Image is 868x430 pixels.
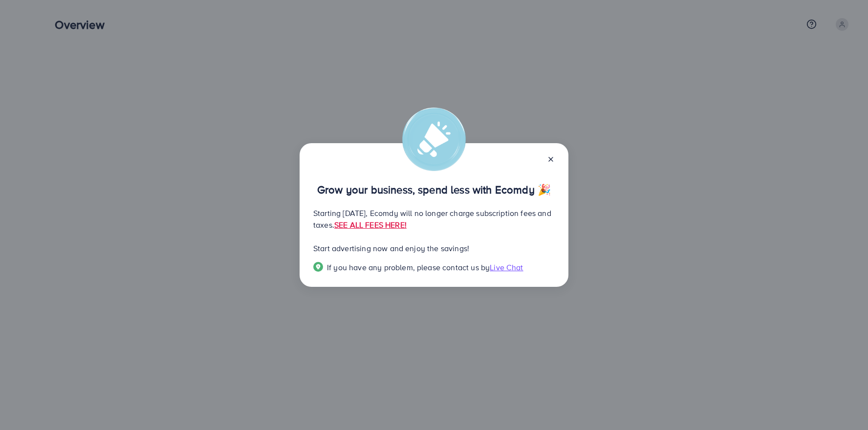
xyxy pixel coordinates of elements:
p: Start advertising now and enjoy the savings! [313,242,555,254]
img: Popup guide [313,262,323,272]
span: Live Chat [490,262,523,273]
img: alert [402,107,466,171]
a: SEE ALL FEES HERE! [334,219,407,230]
span: If you have any problem, please contact us by [327,262,490,273]
p: Grow your business, spend less with Ecomdy 🎉 [313,184,555,195]
p: Starting [DATE], Ecomdy will no longer charge subscription fees and taxes. [313,207,555,231]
